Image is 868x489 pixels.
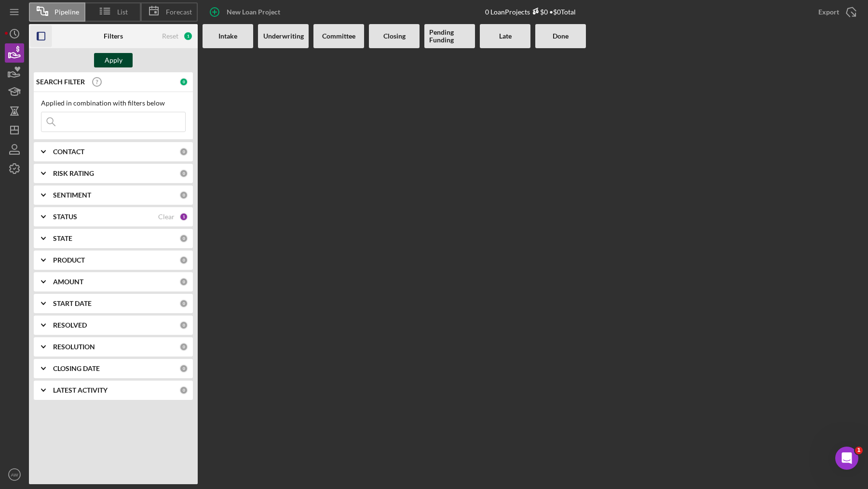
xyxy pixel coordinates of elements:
b: Closing [383,32,406,40]
button: New Loan Project [203,2,290,22]
div: 0 [179,78,188,86]
button: AW [5,465,24,484]
b: START DATE [53,300,92,307]
b: Pending Funding [429,28,470,44]
div: 0 [179,256,188,264]
b: Late [499,32,512,40]
div: 0 [179,169,188,178]
div: Applied in combination with filters below [41,99,186,107]
text: AW [11,472,18,477]
b: RISK RATING [53,170,94,177]
b: RESOLVED [53,321,87,329]
b: Underwriting [263,32,304,40]
div: 0 [179,147,188,156]
div: 0 [179,343,188,351]
b: Filters [104,32,123,40]
b: STATUS [53,213,77,221]
b: Intake [218,32,237,40]
span: Pipeline [54,8,79,16]
b: SENTIMENT [53,191,91,199]
b: PRODUCT [53,256,85,264]
b: STATE [53,235,72,242]
div: 0 [179,299,188,308]
div: 0 [179,386,188,395]
b: Done [553,32,569,40]
b: Committee [322,32,355,40]
div: 1 [183,31,193,41]
div: Reset [162,32,178,40]
b: AMOUNT [53,278,83,286]
div: 0 [179,191,188,199]
b: LATEST ACTIVITY [53,386,108,394]
span: List [117,8,128,16]
div: $0 [530,8,548,16]
button: Apply [94,53,133,67]
span: 1 [855,447,863,454]
b: CLOSING DATE [53,365,100,372]
div: Export [818,2,839,22]
div: 1 [179,212,188,221]
div: Clear [158,213,175,221]
span: Forecast [166,8,192,16]
div: 0 [179,364,188,373]
div: 0 [179,234,188,243]
iframe: Intercom live chat [835,447,858,470]
div: New Loan Project [227,2,280,22]
div: 0 [179,278,188,286]
div: 0 Loan Projects • $0 Total [485,8,576,16]
b: RESOLUTION [53,343,95,351]
button: Export [809,2,863,22]
div: Apply [105,53,122,67]
b: CONTACT [53,148,84,156]
div: 0 [179,321,188,330]
b: SEARCH FILTER [36,78,85,86]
